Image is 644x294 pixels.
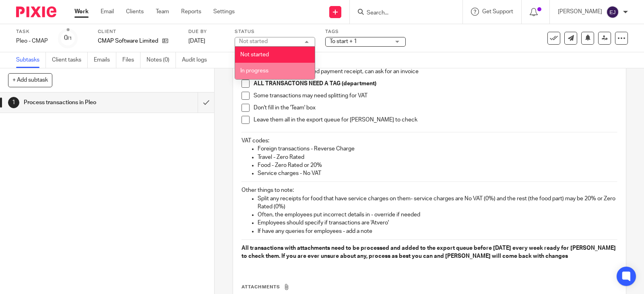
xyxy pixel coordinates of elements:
[16,6,56,17] img: Pixie
[122,52,140,68] a: Files
[182,52,213,68] a: Audit logs
[242,285,280,289] span: Attachments
[16,52,46,68] a: Subtasks
[558,8,602,16] p: [PERSON_NAME]
[98,29,178,35] label: Client
[254,104,617,112] p: Don't fill in the 'Team' box
[482,9,513,14] span: Get Support
[258,219,617,227] p: Employees should specify if transactions are 'Atvero'
[98,37,158,45] p: CMAP Software Limited
[254,92,617,100] p: Some transactions may need splitting for VAT
[254,116,617,124] p: Leave them all in the export queue for [PERSON_NAME] to check
[16,29,48,35] label: Task
[16,37,48,45] div: Pleo - CMAP
[181,8,201,16] a: Reports
[8,73,52,87] button: + Add subtask
[258,169,617,177] p: Service charges - No VAT
[74,8,89,16] a: Work
[101,8,114,16] a: Email
[126,8,144,16] a: Clients
[258,153,617,161] p: Travel - Zero Rated
[258,227,617,235] p: If have any queries for employees - add a note
[240,52,269,58] span: Not started
[254,68,617,76] p: If there is only an attached payment receipt, can ask for an invoice
[52,52,88,68] a: Client tasks
[258,211,617,219] p: Often, the employees put incorrect details in - override if needed
[8,97,19,108] div: 1
[147,52,176,68] a: Notes (0)
[366,10,438,17] input: Search
[258,145,617,153] p: Foreign transactions - Reverse Charge
[606,6,619,19] img: svg%3E
[242,186,617,194] p: Other things to note:
[188,38,205,44] span: [DATE]
[330,39,357,44] span: To start + 1
[254,81,376,86] strong: ALL TRANSACTONS NEED A TAG (department)
[188,29,225,35] label: Due by
[242,245,617,259] strong: All transactions with attachments need to be processed and added to the export queue before [DATE...
[24,97,134,109] h1: Process transactions in Pleo
[68,36,72,41] small: /1
[156,8,169,16] a: Team
[94,52,116,68] a: Emails
[258,195,617,211] p: Split any receipts for food that have service charges on them- service charges are No VAT (0%) an...
[235,29,315,35] label: Status
[258,161,617,169] p: Food - Zero Rated or 20%
[239,39,268,44] div: Not started
[325,29,406,35] label: Tags
[242,137,617,145] p: VAT codes:
[240,68,268,74] span: In progress
[64,33,72,43] div: 0
[213,8,235,16] a: Settings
